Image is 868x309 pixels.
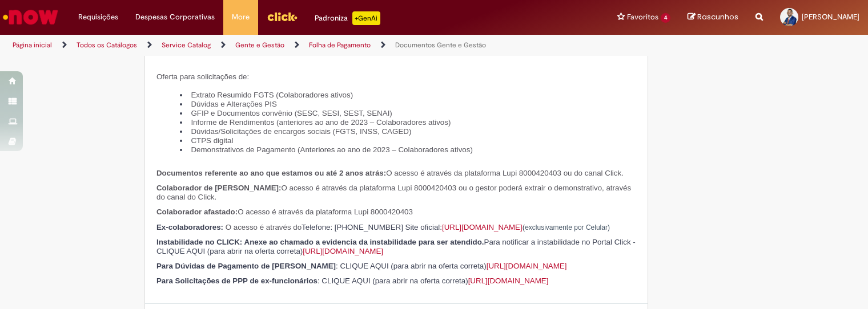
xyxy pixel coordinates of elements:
[315,11,380,25] div: Padroniza
[318,277,548,285] span: : CLIQUE AQUI (para abrir na oferta correta)
[627,11,658,23] span: Favoritos
[802,12,859,22] span: [PERSON_NAME]
[697,11,738,22] span: Rascunhos
[156,238,636,255] span: Para notificar a instabilidade no Portal Click - CLIQUE AQUI (para abrir na oferta correta)
[232,11,250,23] span: More
[162,40,211,50] a: Service Catalog
[156,72,249,81] span: Oferta para solicitações de:
[468,277,549,285] a: [URL][DOMAIN_NAME]
[156,208,238,216] span: Colaborador afastado:
[302,223,525,231] span: Telefone: [PHONE_NUMBER] Site oficial: (
[191,127,411,136] span: Dúvidas/Solicitações de encargos sociais (FGTS, INSS, CAGED)
[156,184,281,192] span: Colaborador de [PERSON_NAME]:
[395,40,486,50] a: Documentos Gente e Gestão
[352,11,380,25] p: +GenAi
[135,11,215,23] span: Despesas Corporativas
[13,40,52,50] a: Página inicial
[661,13,670,23] span: 4
[156,238,484,246] span: Instabilidade no CLICK: Anexe ao chamado a evidencia da instabilidade para ser atendido.
[78,11,118,23] span: Requisições
[9,35,570,56] ul: Trilhas de página
[191,145,472,154] span: Demonstrativos de Pagamento (Anteriores ao ano de 2023 – Colaboradores ativos)
[191,136,233,145] span: CTPS digital
[226,223,302,231] span: O acesso é através do
[191,91,353,99] span: Extrato Resumido FGTS (Colaboradores ativos)
[238,208,413,216] span: O acesso é através da plataforma Lupi 8000420403
[309,40,371,50] a: Folha de Pagamento
[156,223,223,231] span: Ex-colaboradores:
[77,40,137,50] a: Todos os Catálogos
[688,12,738,23] a: Rascunhos
[336,262,487,270] span: : CLIQUE AQUI (para abrir na oferta correta)
[156,184,631,201] span: O acesso é através da plataforma Lupi 8000420403 ou o gestor poderá extrair o demonstrativo, atra...
[191,100,276,108] span: Dúvidas e Alterações PIS
[487,261,567,270] a: [URL][DOMAIN_NAME]
[191,109,392,117] span: GFIP e Documentos convênio (SESC, SESI, SEST, SENAI)
[156,277,318,285] span: Para Solicitações de PPP de ex-funcionários
[386,169,624,177] span: O acesso é através da plataforma Lupi 8000420403 ou do canal Click.
[191,118,451,127] span: Informe de Rendimentos (anteriores ao ano de 2023 – Colaboradores ativos)
[156,262,336,270] span: Para Dúvidas de Pagamento de [PERSON_NAME]
[442,223,523,231] a: [URL][DOMAIN_NAME]
[235,40,284,50] a: Gente e Gestão
[525,223,610,231] span: exclusivamente por Celular)
[156,169,386,177] span: Documentos referente ao ano que estamos ou até 2 anos atrás:
[1,6,60,29] img: ServiceNow
[487,262,567,270] span: [URL][DOMAIN_NAME]
[303,247,383,255] a: [URL][DOMAIN_NAME]
[267,8,298,25] img: click_logo_yellow_360x200.png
